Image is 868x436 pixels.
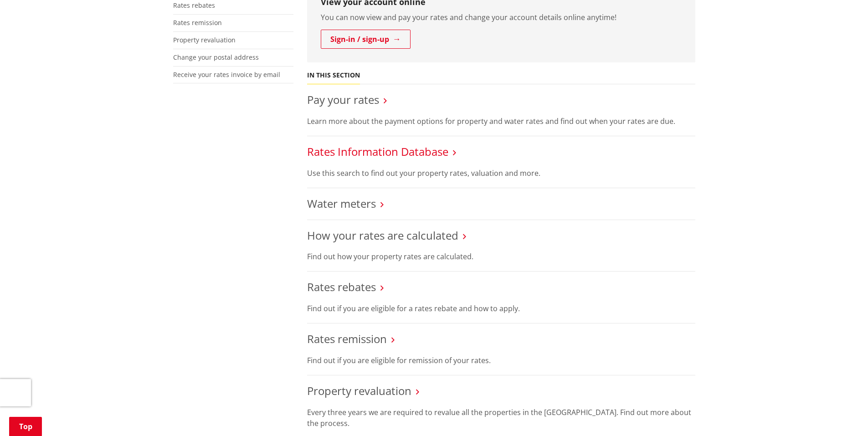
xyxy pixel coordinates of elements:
a: Sign-in / sign-up [321,30,411,49]
p: Find out if you are eligible for a rates rebate and how to apply. [307,303,695,314]
a: Change your postal address [173,53,259,62]
a: Receive your rates invoice by email [173,70,280,79]
a: Rates rebates [173,1,215,10]
a: Top [9,417,42,436]
a: Property revaluation [307,383,411,398]
p: Every three years we are required to revalue all the properties in the [GEOGRAPHIC_DATA]. Find ou... [307,407,695,429]
a: Property revaluation [173,36,236,44]
a: Pay your rates [307,92,379,107]
p: Use this search to find out your property rates, valuation and more. [307,168,695,179]
p: Find out if you are eligible for remission of your rates. [307,355,695,366]
h5: In this section [307,72,360,79]
a: How your rates are calculated [307,228,458,243]
p: Find out how your property rates are calculated. [307,251,695,262]
iframe: Messenger Launcher [826,398,859,431]
a: Rates remission [173,18,222,27]
a: Water meters [307,196,376,211]
a: Rates rebates [307,279,376,294]
p: You can now view and pay your rates and change your account details online anytime! [321,12,682,23]
a: Rates remission [307,331,387,346]
p: Learn more about the payment options for property and water rates and find out when your rates ar... [307,116,695,127]
a: Rates Information Database [307,144,448,159]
